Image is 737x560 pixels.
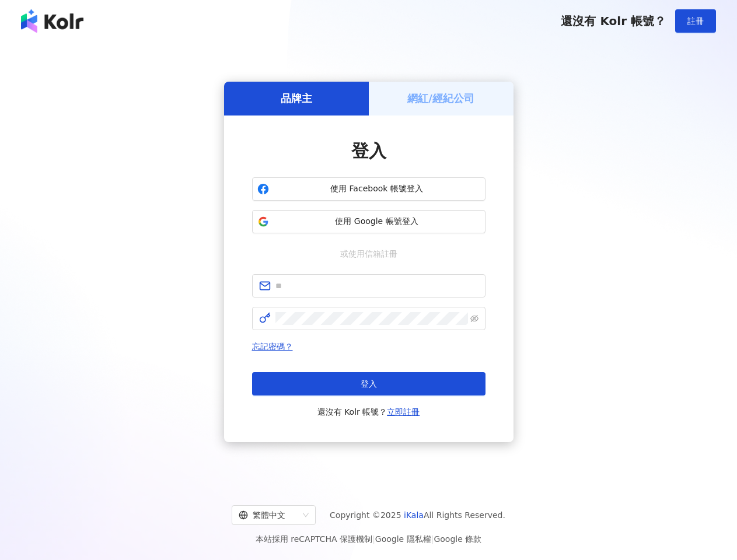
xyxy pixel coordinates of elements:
span: 本站採用 reCAPTCHA 保護機制 [256,532,481,546]
span: 還沒有 Kolr 帳號？ [561,14,666,28]
span: 註冊 [687,16,704,26]
a: iKala [404,510,424,520]
div: 繁體中文 [239,506,298,524]
a: 立即註冊 [387,407,420,416]
span: Copyright © 2025 All Rights Reserved. [330,508,505,522]
button: 使用 Google 帳號登入 [252,210,485,233]
span: 還沒有 Kolr 帳號？ [317,405,420,419]
button: 註冊 [675,9,716,33]
a: 忘記密碼？ [252,342,293,351]
span: 使用 Google 帳號登入 [274,216,480,228]
button: 使用 Facebook 帳號登入 [252,177,485,201]
span: eye-invisible [470,314,478,323]
button: 登入 [252,372,485,395]
span: 登入 [351,141,386,161]
img: logo [21,9,83,33]
span: 登入 [361,379,377,388]
span: 或使用信箱註冊 [332,247,406,260]
a: Google 條款 [434,534,481,544]
a: Google 隱私權 [375,534,431,544]
h5: 品牌主 [281,91,312,106]
span: | [431,534,434,544]
span: | [372,534,375,544]
span: 使用 Facebook 帳號登入 [274,183,480,195]
h5: 網紅/經紀公司 [407,91,474,106]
